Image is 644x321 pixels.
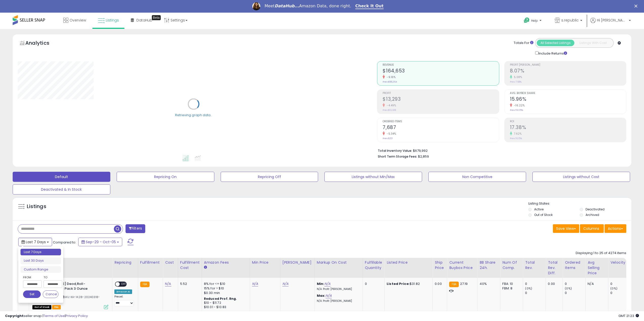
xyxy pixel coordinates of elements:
div: Num of Comp. [502,260,521,270]
div: BB Share 24h. [480,260,498,270]
span: Last 7 Days [26,239,46,244]
span: Listings [106,18,119,23]
span: Hi [PERSON_NAME] [597,18,627,23]
div: Retrieving graph data.. [175,113,212,117]
a: N/A [165,281,171,286]
span: s.republic [561,18,579,23]
div: Amazon AI [114,289,132,294]
div: Title [31,260,110,265]
li: Last 30 Days [20,257,61,264]
div: Current Buybox Price [449,260,475,270]
p: N/A Profit [PERSON_NAME] [317,299,359,303]
small: Prev: 19.05% [510,109,523,112]
span: 2025-10-13 21:23 GMT [618,313,639,318]
b: Max: [317,293,326,298]
div: Cost [165,260,176,265]
span: Ordered Items [383,120,499,123]
a: s.republic [551,13,586,29]
button: Save View [553,224,579,233]
img: Profile image for Georgie [252,2,260,10]
small: Prev: $13,918 [383,109,396,112]
button: Listings without Cost [532,172,630,182]
span: Overview [70,18,86,23]
p: Listing States: [528,201,631,206]
a: Overview [59,13,90,28]
a: Settings [160,13,191,28]
span: Compared to: [53,240,76,245]
a: Privacy Policy [66,313,88,318]
h5: Analytics [25,39,59,48]
small: 7.62% [512,132,522,136]
div: Meet Amazon Data, done right. [264,4,351,9]
label: To [44,275,58,280]
div: 0 [525,291,546,295]
h2: 17.38% [510,125,626,131]
b: Min: [317,281,324,286]
h5: Listings [27,203,46,210]
h2: $164,653 [383,68,499,75]
div: Markup on Cost [317,260,361,265]
div: 0 [525,282,546,286]
div: Tooltip anchor [152,15,161,20]
a: N/A [326,293,332,298]
button: Deactivated & In Stock [13,184,110,194]
div: 5.52 [180,282,198,286]
span: FBA [52,305,61,309]
div: FBM: 8 [502,286,519,291]
button: Repricing On [117,172,214,182]
h2: 8.07% [510,68,626,75]
b: Short Term Storage Fees: [378,154,417,159]
a: N/A [324,281,330,286]
span: OFF [120,282,128,286]
button: Actions [605,224,626,233]
div: Preset: [114,295,134,306]
button: Sep-29 - Oct-05 [78,238,122,246]
li: Last 7 Days [20,249,61,256]
div: Amazon Fees [204,260,248,265]
b: Listed Price: [387,281,410,286]
div: Fulfillable Quantity [365,260,382,270]
div: $31.82 [387,282,429,286]
div: 0 [565,282,585,286]
small: 5.08% [512,75,522,79]
div: $0.30 min [204,291,246,295]
small: FBA [449,282,459,287]
h2: $13,293 [383,96,499,103]
b: Reduced Prof. Rng. [204,297,237,301]
small: Prev: 7.68% [510,80,522,83]
button: Cancel [43,290,58,298]
a: Hi [PERSON_NAME] [590,18,631,29]
div: seller snap | | [5,314,88,318]
a: Listings [94,13,123,28]
div: Include Returns [531,50,573,56]
button: Listings without Min/Max [324,172,422,182]
div: 15% for > $10 [204,286,246,291]
div: [PERSON_NAME] [282,260,313,265]
div: Repricing [114,260,136,265]
label: Active [534,207,544,211]
div: 0 [365,282,381,286]
a: N/A [252,281,258,286]
button: Set [23,290,41,298]
div: Close [634,5,639,8]
small: Prev: 16.15% [510,137,522,140]
small: -5.34% [385,132,396,136]
div: Fulfillment [140,260,161,265]
a: N/A [282,281,288,286]
span: | SKU: KH-14.28-20240318-34320 [32,295,100,303]
span: Sep-29 - Oct-05 [86,239,116,244]
a: Check It Out [355,4,384,9]
div: 0 [610,282,631,286]
div: Avg Selling Price [588,260,606,276]
small: -16.22% [512,104,525,107]
span: All listings that are currently out of stock and unavailable for purchase on Amazon [32,305,51,309]
div: $10.01 - $10.83 [204,305,246,309]
div: ASIN: [32,282,108,309]
span: Columns [583,226,599,231]
button: Last 7 Days [18,238,52,246]
b: Total Inventory Value: [378,149,412,153]
strong: Copyright [5,313,24,318]
div: Velocity [610,260,629,265]
div: Totals For [514,41,533,45]
p: N/A Profit [PERSON_NAME] [317,287,359,291]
